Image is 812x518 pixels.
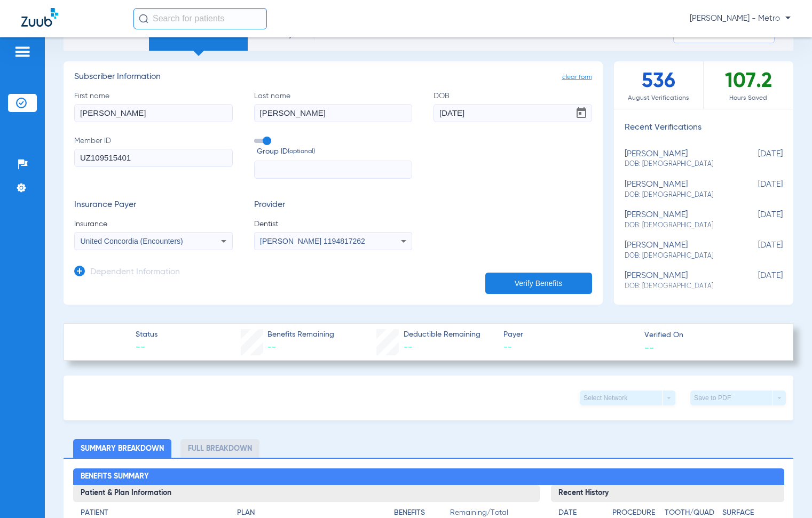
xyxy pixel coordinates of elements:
[644,330,776,341] span: Verified On
[729,210,783,230] span: [DATE]
[73,468,784,485] h2: Benefits Summary
[254,200,413,211] h3: Provider
[625,282,730,291] span: DOB: [DEMOGRAPHIC_DATA]
[404,329,480,340] span: Deductible Remaining
[74,72,592,83] h3: Subscriber Information
[267,343,276,352] span: --
[503,329,635,340] span: Payer
[614,93,703,103] span: August Verifications
[625,271,730,291] div: [PERSON_NAME]
[759,467,812,518] iframe: Chat Widget
[433,104,592,122] input: DOBOpen calendar
[74,149,233,167] input: Member ID
[260,237,365,245] span: [PERSON_NAME] 1194817262
[704,61,793,109] div: 107.2
[562,72,592,83] span: clear form
[625,241,730,260] div: [PERSON_NAME]
[404,343,412,352] span: --
[625,221,730,230] span: DOB: [DEMOGRAPHIC_DATA]
[625,149,730,169] div: [PERSON_NAME]
[139,14,148,23] img: Search Icon
[729,241,783,260] span: [DATE]
[74,219,233,229] span: Insurance
[729,271,783,291] span: [DATE]
[485,273,592,294] button: Verify Benefits
[254,91,413,122] label: Last name
[503,341,635,354] span: --
[73,485,540,502] h3: Patient & Plan Information
[74,104,233,122] input: First name
[433,91,592,122] label: DOB
[625,160,730,169] span: DOB: [DEMOGRAPHIC_DATA]
[136,341,157,354] span: --
[257,146,413,157] span: Group ID
[729,180,783,200] span: [DATE]
[180,439,259,458] li: Full Breakdown
[254,219,413,229] span: Dentist
[74,91,233,122] label: First name
[74,136,233,179] label: Member ID
[288,146,315,157] small: (optional)
[90,267,180,278] h3: Dependent Information
[254,104,413,122] input: Last name
[704,93,793,103] span: Hours Saved
[81,237,183,245] span: United Concordia (Encounters)
[267,329,334,340] span: Benefits Remaining
[73,439,171,458] li: Summary Breakdown
[625,210,730,230] div: [PERSON_NAME]
[133,8,267,29] input: Search for patients
[729,149,783,169] span: [DATE]
[14,45,31,58] img: hamburger-icon
[644,342,654,353] span: --
[690,13,791,24] span: [PERSON_NAME] - Metro
[551,485,784,502] h3: Recent History
[136,329,157,340] span: Status
[625,180,730,200] div: [PERSON_NAME]
[21,8,58,27] img: Zuub Logo
[625,251,730,261] span: DOB: [DEMOGRAPHIC_DATA]
[614,61,704,109] div: 536
[625,190,730,200] span: DOB: [DEMOGRAPHIC_DATA]
[571,102,592,124] button: Open calendar
[74,200,233,211] h3: Insurance Payer
[614,123,794,133] h3: Recent Verifications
